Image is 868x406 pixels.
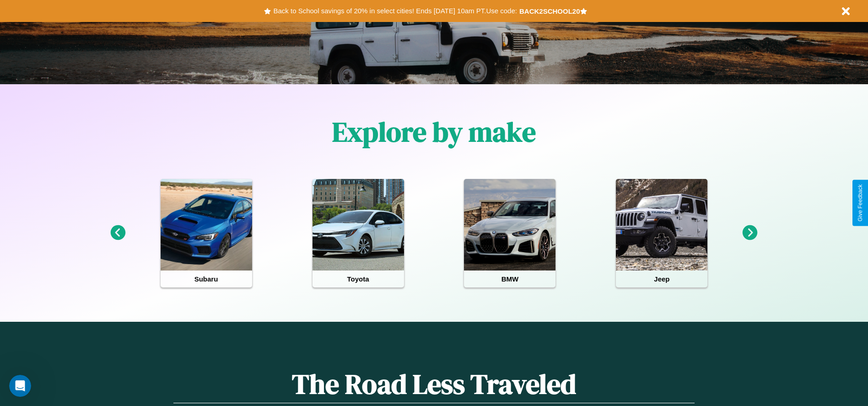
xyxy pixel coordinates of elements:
h4: Subaru [161,271,252,287]
iframe: Intercom live chat [9,375,31,397]
h4: Jeep [616,271,707,287]
h4: BMW [464,271,555,287]
h4: Toyota [313,271,404,287]
div: Give Feedback [857,184,863,222]
b: BACK2SCHOOL20 [519,7,580,15]
button: Back to School savings of 20% in select cities! Ends [DATE] 10am PT.Use code: [271,5,519,17]
h1: The Road Less Traveled [173,365,694,403]
h1: Explore by make [332,113,536,151]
